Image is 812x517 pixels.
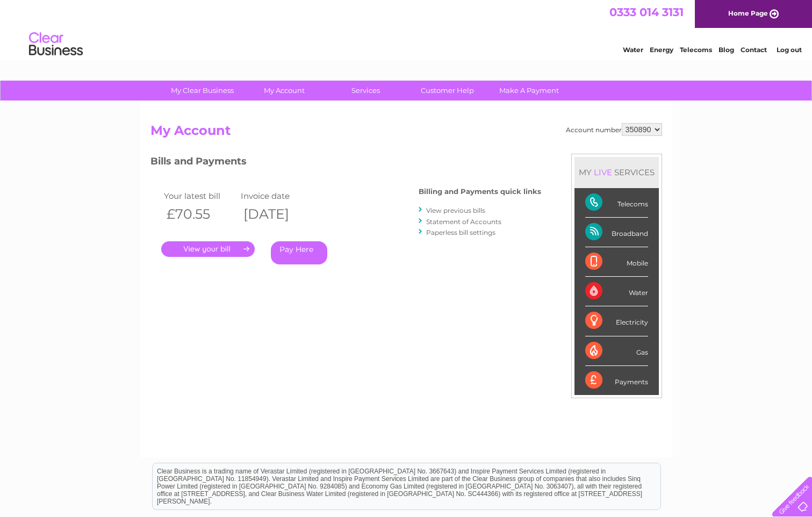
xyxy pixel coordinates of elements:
div: Broadband [585,218,648,247]
a: Water [623,46,643,54]
a: Contact [741,46,767,54]
th: £70.55 [161,203,239,225]
a: Make A Payment [485,81,573,100]
a: Energy [650,46,673,54]
a: Pay Here [271,241,327,264]
a: Telecoms [680,46,712,54]
a: Customer Help [403,81,492,100]
div: Electricity [585,306,648,336]
div: Telecoms [585,188,648,218]
div: Account number [566,123,662,136]
td: Your latest bill [161,189,239,203]
h4: Billing and Payments quick links [419,188,541,196]
td: Invoice date [238,189,315,203]
div: Mobile [585,247,648,277]
a: My Clear Business [158,81,247,100]
a: Log out [777,46,802,54]
a: Paperless bill settings [426,228,495,236]
a: . [161,241,255,257]
a: My Account [240,81,328,100]
th: [DATE] [238,203,315,225]
a: Blog [718,46,734,54]
div: Payments [585,366,648,395]
a: View previous bills [426,206,485,214]
div: LIVE [592,167,614,177]
h3: Bills and Payments [150,154,541,173]
h2: My Account [150,123,662,143]
a: Statement of Accounts [426,218,501,226]
img: logo.png [28,28,83,61]
a: 0333 014 3131 [609,5,684,19]
div: MY SERVICES [574,157,659,188]
div: Gas [585,336,648,366]
div: Water [585,277,648,306]
a: Services [321,81,410,100]
div: Clear Business is a trading name of Verastar Limited (registered in [GEOGRAPHIC_DATA] No. 3667643... [153,6,660,52]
